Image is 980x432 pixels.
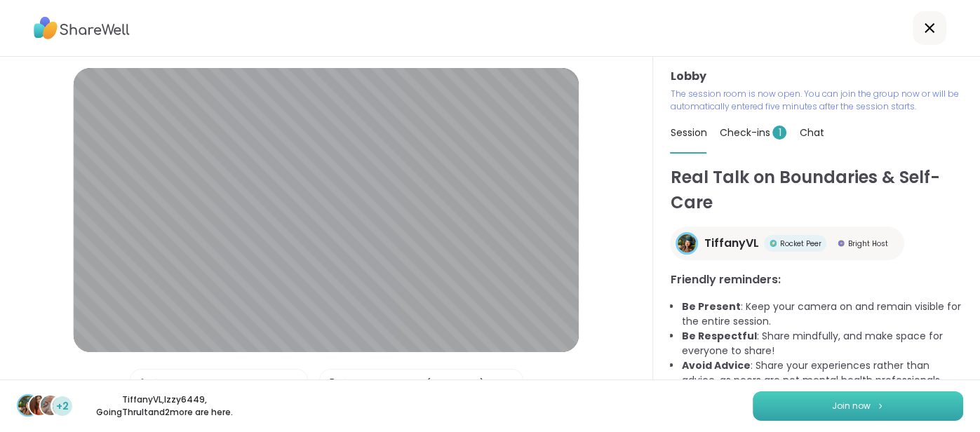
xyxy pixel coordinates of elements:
p: TiffanyVL , Izzy6449 , GoingThruIt and 2 more are here. [86,393,243,419]
a: TiffanyVLTiffanyVLRocket PeerRocket PeerBright HostBright Host [670,227,904,260]
span: Check-ins [719,126,786,140]
img: GoingThruIt [41,396,60,415]
span: | [154,370,158,398]
span: Join now [832,400,871,412]
img: Izzy6449 [29,396,49,415]
h1: Real Talk on Boundaries & Self-Care [670,165,963,215]
b: Be Respectful [681,329,756,343]
div: Front Camera (04f2:b755) [354,377,485,391]
img: Camera [325,370,338,398]
li: : Share your experiences rather than advice, as peers are not mental health professionals. [681,358,963,388]
img: TiffanyVL [18,396,38,415]
img: Rocket Peer [770,240,777,247]
span: | [344,370,347,398]
b: Avoid Advice [681,358,750,372]
h3: Friendly reminders: [670,271,963,288]
b: Be Present [681,299,740,313]
span: Rocket Peer [779,238,821,249]
p: The session room is now open. You can join the group now or will be automatically entered five mi... [670,88,963,113]
img: Bright Host [838,240,845,247]
span: Chat [799,126,824,140]
img: Microphone [136,370,149,398]
span: Bright Host [847,238,887,249]
li: : Share mindfully, and make space for everyone to share! [681,329,963,358]
span: Session [670,126,706,140]
h3: Lobby [670,68,963,85]
div: Default - Internal Mic [165,377,269,391]
img: ShareWell Logomark [876,402,885,410]
li: : Keep your camera on and remain visible for the entire session. [681,299,963,329]
button: Join now [753,391,963,421]
img: ShareWell Logo [34,12,130,44]
span: 1 [772,126,786,140]
span: TiffanyVL [704,235,758,252]
span: +2 [56,399,69,414]
img: TiffanyVL [678,234,696,252]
